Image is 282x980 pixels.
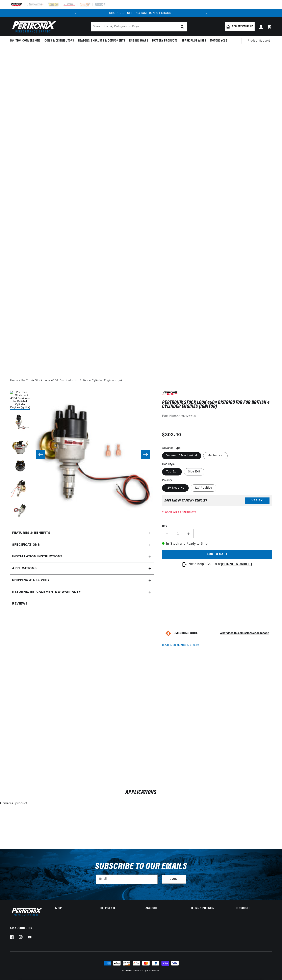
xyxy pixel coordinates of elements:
button: Slide right [141,450,150,459]
strong: What does this emissions code mean? [220,632,269,635]
summary: Terms & policies [191,907,227,910]
input: Email [96,875,157,884]
button: Add to cart [162,550,272,559]
nav: breadcrumbs [10,378,272,383]
summary: Headers, Exhausts & Components [76,36,127,46]
summary: Coils & Distributors [43,36,76,46]
span: $303.40 [162,431,181,439]
a: PerTronix [129,970,139,972]
p: Stay Connected [10,926,42,930]
small: All rights reserved. [140,970,160,972]
summary: Product Support [248,36,272,46]
a: [PHONE_NUMBER] [221,563,252,566]
button: Subscribe [162,875,186,884]
h3: Subscribe to our emails [95,863,187,871]
h2: Reviews [12,601,27,607]
p: In-Stock and Ready to Ship [162,541,272,547]
span: Motorcycle [210,39,227,43]
div: 1 of 2 [80,11,202,16]
summary: Battery Products [150,36,180,46]
legend: Cap Style [162,462,175,466]
summary: Returns, Replacements & Warranty [10,586,154,598]
button: Translation missing: en.sections.announcements.next_announcement [202,9,210,17]
summary: Shop [55,907,91,910]
button: Translation missing: en.sections.announcements.previous_announcement [72,9,80,17]
a: View All Vehicle Applications [162,511,197,513]
button: Search Part #, Category or Keyword [178,22,187,31]
small: © 2025 . [122,970,140,972]
span: Headers, Exhausts & Components [78,39,125,43]
span: Engine Swaps [129,39,148,43]
button: Load image 3 in gallery view [10,434,30,455]
span: Product Support [248,39,270,43]
button: Slide left [36,450,45,459]
a: PerTronix Stock Look 45D4 Distributor for British 4 Cylinder Engines (Ignitor) [21,378,127,383]
input: Search Part #, Category or Keyword [91,22,187,31]
summary: Features & Benefits [10,527,154,539]
img: Emissions code [165,630,172,637]
button: Load image 2 in gallery view [10,412,30,432]
label: Mechanical [203,452,228,459]
button: Load image 6 in gallery view [10,501,30,521]
summary: Resources [236,907,272,910]
img: Pertronix [10,20,56,34]
summary: Engine Swaps [127,36,150,46]
summary: Reviews [10,598,154,610]
h2: Applications [10,790,272,795]
summary: Specifications [10,539,154,551]
a: Add my vehicle [225,22,255,31]
div: Announcement [80,11,202,16]
a: Home [10,378,18,383]
media-gallery: Gallery Viewer [10,390,154,519]
summary: Installation instructions [10,551,154,563]
button: Load image 5 in gallery view [10,479,30,499]
img: Pertronix [10,907,42,917]
label: 12V Positive [191,484,216,492]
button: Load image 4 in gallery view [10,457,30,477]
label: Vacuum / Mechanical [162,452,201,459]
div: Part Number: [162,414,272,419]
strong: D176600 [183,415,196,418]
legend: Advance Type [162,446,181,450]
button: Verify [245,497,270,504]
h2: Returns, Replacements & Warranty [12,590,81,595]
div: Does This part fit My vehicle? [164,499,207,502]
button: Load image 1 in gallery view [10,390,30,410]
p: C.A.R.B. EO Number: D-57-23 [162,644,199,647]
h2: Specifications [12,542,40,548]
summary: Shipping & Delivery [10,574,154,586]
label: Side Exit [184,468,204,475]
span: Ignition Conversions [10,39,41,43]
span: Add my vehicle [232,25,253,29]
summary: Ignition Conversions [10,36,43,46]
summary: Account [146,907,182,910]
h2: Shipping & Delivery [12,578,50,583]
span: Battery Products [152,39,178,43]
button: EMISSIONS CODEWhat does this emissions code mean? [174,632,269,635]
a: Applications [10,563,154,575]
legend: Polarity [162,478,172,483]
summary: Motorcycle [208,36,229,46]
strong: EMISSIONS CODE [174,632,198,635]
span: Applications [12,566,36,571]
label: QTY [162,525,272,528]
label: Top Exit [162,468,182,475]
a: SHOP BEST SELLING IGNITION & EXHAUST [109,12,173,15]
summary: Spark Plug Wires [180,36,208,46]
span: Coils & Distributors [45,39,74,43]
p: Need help? Call us at [188,562,252,567]
label: 12V Negative [162,484,189,492]
h2: Installation instructions [12,554,62,559]
summary: Help Center [100,907,136,910]
span: Spark Plug Wires [182,39,206,43]
h2: Features & Benefits [12,531,50,536]
h1: PerTronix Stock Look 45D4 Distributor for British 4 Cylinder Engines (Ignitor) [162,401,272,409]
